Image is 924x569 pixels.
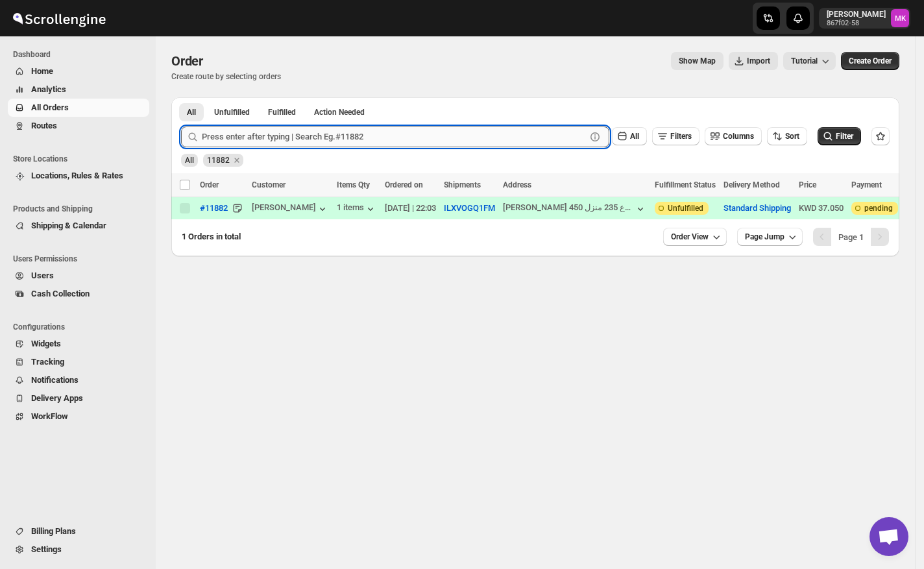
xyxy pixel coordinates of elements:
[705,127,762,145] button: Columns
[8,407,149,426] button: WorkFlow
[31,171,123,180] span: Locations, Rules & Rates
[260,103,304,121] button: Fulfilled
[747,56,770,66] span: Import
[31,84,66,94] span: Analytics
[671,52,723,70] button: Map action label
[503,180,531,189] span: Address
[200,180,219,189] span: Order
[31,375,79,385] span: Notifications
[31,66,53,76] span: Home
[891,9,909,27] span: Mostafa Khalifa
[31,271,54,280] span: Users
[8,267,149,285] button: Users
[799,180,816,189] span: Price
[187,107,196,117] span: All
[31,411,68,421] span: WorkFlow
[385,202,436,215] div: [DATE] | 22:03
[252,202,329,215] button: [PERSON_NAME]
[10,2,108,34] img: ScrollEngine
[503,202,647,215] button: [PERSON_NAME] قطعة 3 شارع 235 منزل 450
[851,180,882,189] span: Payment
[8,285,149,303] button: Cash Collection
[182,232,241,241] span: 1 Orders in total
[252,180,286,189] span: Customer
[231,154,243,166] button: Remove 11882
[783,52,836,70] button: Tutorial
[799,202,844,215] div: KWD 37.050
[200,202,228,215] span: #11882
[31,393,83,403] span: Delivery Apps
[8,167,149,185] button: Locations, Rules & Rates
[185,156,194,165] span: All
[668,203,703,213] span: Unfulfilled
[13,154,149,164] span: Store Locations
[8,522,149,540] button: Billing Plans
[819,8,910,29] button: User menu
[31,357,64,367] span: Tracking
[503,202,634,212] div: [PERSON_NAME] قطعة 3 شارع 235 منزل 450
[8,389,149,407] button: Delivery Apps
[895,14,906,23] text: MK
[655,180,716,189] span: Fulfillment Status
[827,19,886,27] p: 867f02-58
[31,221,106,230] span: Shipping & Calendar
[31,103,69,112] span: All Orders
[444,180,481,189] span: Shipments
[723,180,780,189] span: Delivery Method
[663,228,727,246] button: Order View
[8,540,149,559] button: Settings
[612,127,647,145] button: All
[791,56,818,66] span: Tutorial
[31,526,76,536] span: Billing Plans
[849,56,892,66] span: Create Order
[206,103,258,121] button: Unfulfilled
[171,71,281,82] p: Create route by selecting orders
[214,107,250,117] span: Unfulfilled
[841,52,899,70] button: Create custom order
[8,117,149,135] button: Routes
[337,180,370,189] span: Items Qty
[8,80,149,99] button: Analytics
[207,156,230,165] span: 11882
[723,203,791,213] button: Standard Shipping
[385,180,423,189] span: Ordered on
[767,127,807,145] button: Sort
[827,9,886,19] p: [PERSON_NAME]
[785,132,799,141] span: Sort
[813,228,889,246] nav: Pagination
[745,232,784,242] span: Page Jump
[864,203,893,213] span: pending
[13,254,149,264] span: Users Permissions
[171,53,203,69] span: Order
[314,107,365,117] span: Action Needed
[31,121,57,130] span: Routes
[31,289,90,298] span: Cash Collection
[31,339,61,348] span: Widgets
[869,517,908,556] div: دردشة مفتوحة
[8,371,149,389] button: Notifications
[202,127,586,147] input: Press enter after typing | Search Eg.#11882
[444,203,495,213] button: ILXVOGQ1FM
[670,132,692,141] span: Filters
[179,103,204,121] button: All
[268,107,296,117] span: Fulfilled
[859,232,864,242] b: 1
[31,544,62,554] span: Settings
[737,228,803,246] button: Page Jump
[13,322,149,332] span: Configurations
[8,99,149,117] button: All Orders
[13,49,149,60] span: Dashboard
[8,217,149,235] button: Shipping & Calendar
[630,132,639,141] span: All
[723,132,754,141] span: Columns
[729,52,778,70] button: Import
[337,202,377,215] button: 1 items
[836,132,853,141] span: Filter
[13,204,149,214] span: Products and Shipping
[652,127,699,145] button: Filters
[679,56,716,66] span: Show Map
[192,198,236,219] button: #11882
[671,232,709,242] span: Order View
